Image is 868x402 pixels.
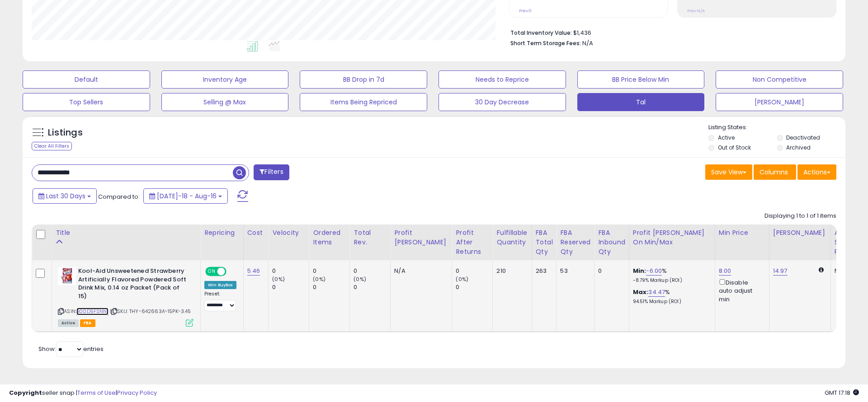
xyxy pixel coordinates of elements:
[80,319,95,327] span: FBA
[633,266,646,275] b: Min:
[313,283,349,291] div: 0
[633,299,708,305] p: 94.51% Markup (ROI)
[536,267,550,275] div: 263
[272,283,309,291] div: 0
[716,93,843,111] button: [PERSON_NAME]
[23,93,150,111] button: Top Sellers
[354,276,366,283] small: (0%)
[456,283,492,291] div: 0
[598,228,625,257] div: FBA inbound Qty
[718,134,735,141] label: Active
[496,228,528,247] div: Fulfillable Quantity
[161,93,289,111] button: Selling @ Max
[23,70,150,89] button: Default
[456,276,468,283] small: (0%)
[354,267,390,275] div: 0
[577,70,705,89] button: BB Price Below Min
[110,308,191,315] span: | SKU: THY-642663A-15PK-3.45
[204,228,240,238] div: Repricing
[439,93,566,111] button: 30 Day Decrease
[58,267,193,326] div: ASIN:
[536,228,553,257] div: FBA Total Qty
[76,308,108,315] a: B00D5FSNNI
[300,70,427,89] button: BB Drop in 7d
[225,268,240,276] span: OFF
[204,291,236,311] div: Preset:
[354,228,387,247] div: Total Rev.
[708,123,845,132] p: Listing States:
[719,277,762,304] div: Disable auto adjust min
[786,144,811,151] label: Archived
[313,276,325,283] small: (0%)
[157,192,217,201] span: [DATE]-18 - Aug-16
[773,266,788,276] a: 14.97
[46,192,85,201] span: Last 30 Days
[58,319,79,327] span: All listings currently available for purchase on Amazon
[254,164,289,180] button: Filters
[56,228,197,238] div: Title
[313,228,346,247] div: Ordered Items
[718,144,751,151] label: Out of Stock
[510,27,830,37] li: $1,436
[161,70,289,89] button: Inventory Age
[719,266,731,276] a: 8.00
[510,39,581,47] b: Short Term Storage Fees:
[759,168,788,177] span: Columns
[825,388,859,397] span: 2025-09-16 17:18 GMT
[9,388,42,397] strong: Copyright
[272,276,285,283] small: (0%)
[496,267,524,275] div: 210
[786,134,820,141] label: Deactivated
[48,126,83,139] h5: Listings
[648,288,665,297] a: 34.47
[77,388,116,397] a: Terms of Use
[705,164,752,180] button: Save View
[38,345,104,353] span: Show: entries
[633,288,708,305] div: %
[32,142,72,150] div: Clear All Filters
[9,389,157,397] div: seller snap | |
[754,164,796,180] button: Columns
[58,267,76,285] img: 41p-Ds8M9OL._SL40_.jpg
[206,268,217,276] span: ON
[773,228,827,238] div: [PERSON_NAME]
[394,228,448,247] div: Profit [PERSON_NAME]
[272,267,309,275] div: 0
[394,267,445,275] div: N/A
[646,266,662,276] a: -6.00
[247,266,260,276] a: 5.46
[598,267,622,275] div: 0
[797,164,836,180] button: Actions
[456,267,492,275] div: 0
[716,70,843,89] button: Non Competitive
[117,388,157,397] a: Privacy Policy
[629,224,715,260] th: The percentage added to the cost of goods (COGS) that forms the calculator for Min & Max prices.
[633,288,649,296] b: Max:
[143,188,228,204] button: [DATE]-18 - Aug-16
[719,228,765,238] div: Min Price
[519,8,532,14] small: Prev: 0
[633,228,711,247] div: Profit [PERSON_NAME] on Min/Max
[510,29,572,37] b: Total Inventory Value:
[582,39,593,47] span: N/A
[354,283,390,291] div: 0
[687,8,705,14] small: Prev: N/A
[456,228,489,257] div: Profit After Returns
[633,277,708,284] p: -8.79% Markup (ROI)
[560,228,590,257] div: FBA Reserved Qty
[577,93,705,111] button: Tal
[33,188,97,204] button: Last 30 Days
[835,228,868,257] div: Avg Selling Price
[764,212,836,220] div: Displaying 1 to 1 of 1 items
[272,228,305,238] div: Velocity
[78,267,188,303] b: Kool-Aid Unsweetened Strawberry Artificially Flavored Powdered Soft Drink Mix, 0.14 oz Packet (Pa...
[560,267,587,275] div: 53
[835,267,864,275] div: N/A
[439,70,566,89] button: Needs to Reprice
[313,267,349,275] div: 0
[204,281,236,289] div: Win BuyBox
[247,228,265,238] div: Cost
[98,192,140,201] span: Compared to:
[300,93,427,111] button: Items Being Repriced
[633,267,708,284] div: %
